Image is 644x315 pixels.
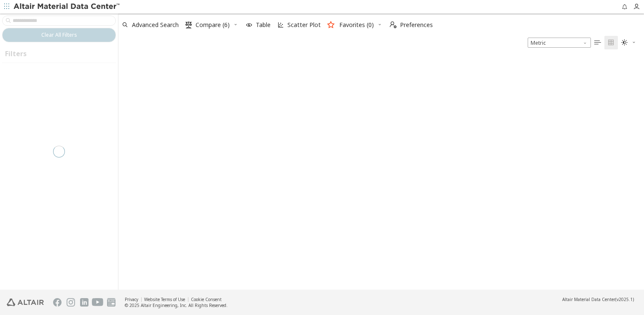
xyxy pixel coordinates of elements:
[528,38,591,48] div: Unit System
[621,39,628,46] i: 
[125,302,228,308] div: © 2025 Altair Engineering, Inc. All Rights Reserved.
[390,22,397,28] i: 
[608,39,614,46] i: 
[591,36,604,49] button: Table View
[562,296,634,302] div: (v2025.1)
[7,299,44,306] img: Altair Engineering
[287,22,321,28] span: Scatter Plot
[400,22,433,28] span: Preferences
[594,39,601,46] i: 
[196,22,230,28] span: Compare (6)
[528,38,591,48] span: Metric
[256,22,271,28] span: Table
[604,36,618,49] button: Tile View
[144,296,185,302] a: Website Terms of Use
[191,296,222,302] a: Cookie Consent
[132,22,179,28] span: Advanced Search
[562,296,615,302] span: Altair Material Data Center
[13,3,121,11] img: Altair Material Data Center
[185,22,192,28] i: 
[125,296,138,302] a: Privacy
[618,36,640,49] button: Theme
[339,22,374,28] span: Favorites (0)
